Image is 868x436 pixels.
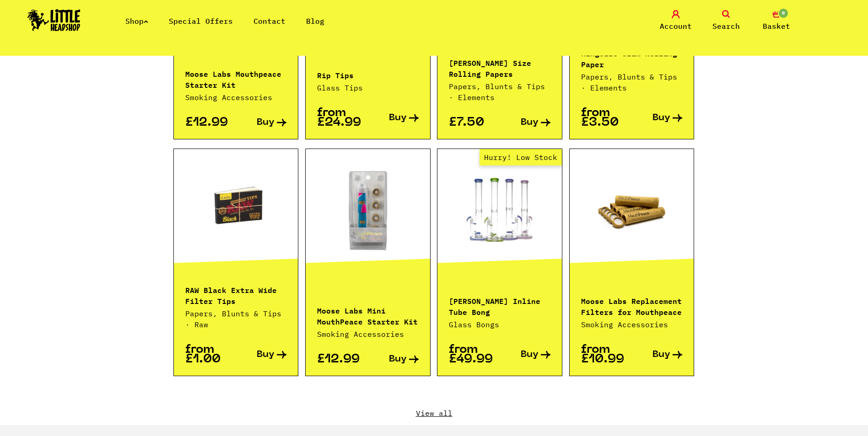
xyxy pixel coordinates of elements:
a: Special Offers [169,16,233,26]
a: Shop [125,16,148,26]
p: Rip Tips [317,69,419,80]
a: Blog [306,16,324,26]
p: from £1.00 [185,345,236,364]
p: [PERSON_NAME] Inline Tube Bong [449,295,550,317]
a: View all [173,408,695,418]
span: Search [712,21,740,32]
p: Glass Bongs [449,319,550,330]
p: Elements X [PERSON_NAME] Size Rolling Papers [449,46,550,79]
a: Buy [236,345,286,364]
p: Papers, Blunts & Tips · Elements [581,71,683,93]
p: from £10.99 [581,345,632,364]
p: from £49.99 [449,345,500,364]
span: Buy [389,113,407,123]
p: Moose Labs Replacement Filters for Mouthpeace [581,295,683,317]
span: Buy [257,118,275,128]
a: Search [703,10,749,32]
a: Buy [368,355,419,364]
p: Moose Labs Mouthpeace Starter Kit [185,68,287,90]
a: Buy [236,118,286,128]
p: Moose Labs Mini MouthPeace Starter Kit [317,304,419,326]
span: Buy [389,355,407,364]
a: Buy [368,108,419,128]
p: £7.50 [449,118,500,128]
span: Buy [521,118,539,128]
p: Glass Tips [317,82,419,93]
p: from £3.50 [581,108,632,128]
a: Contact [253,16,286,26]
span: Buy [257,350,275,360]
p: RAW Black Extra Wide Filter Tips [185,284,287,306]
span: Account [660,21,692,32]
p: Papers, Blunts & Tips · Elements [449,81,550,103]
span: Buy [652,113,670,123]
p: from £24.99 [317,108,368,128]
p: Papers, Blunts & Tips · Raw [185,308,287,330]
a: 0 Basket [754,10,799,32]
img: Little Head Shop Logo [27,9,81,31]
p: £12.99 [185,118,236,128]
p: £12.99 [317,355,368,364]
a: Hurry! Low Stock [437,165,562,256]
span: 0 [778,8,789,19]
span: Buy [521,350,539,360]
p: Smoking Accessories [317,329,419,340]
a: Buy [632,108,683,128]
span: Buy [652,350,670,360]
p: Smoking Accessories [185,92,287,103]
a: Buy [500,345,550,364]
p: Smoking Accessories [581,319,683,330]
a: Buy [500,118,550,128]
span: Basket [763,21,790,32]
span: Hurry! Low Stock [480,149,562,165]
a: Buy [632,345,683,364]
